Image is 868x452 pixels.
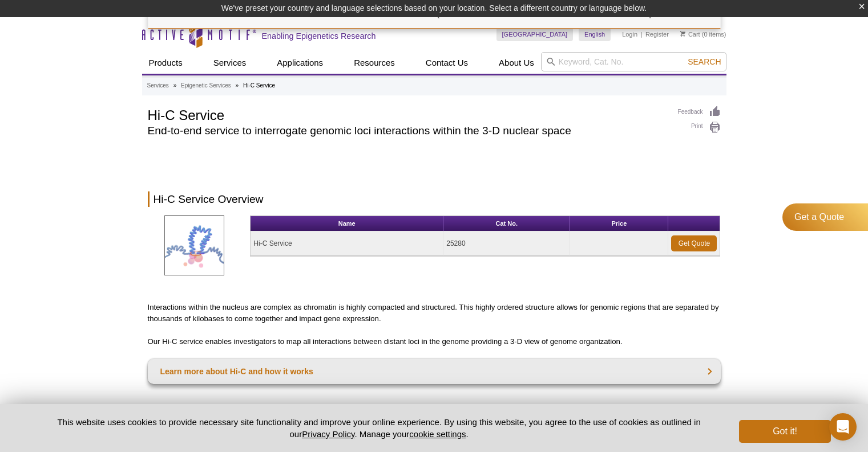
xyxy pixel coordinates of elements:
span: Search [688,57,721,66]
button: Search [684,57,724,67]
a: Learn more about Hi-C and how it works [148,359,721,384]
p: This website uses cookies to provide necessary site functionality and improve your online experie... [38,416,721,440]
a: Get Quote [671,235,717,251]
li: | [641,27,643,41]
a: English [579,27,611,41]
a: About Us [492,52,541,74]
th: Price [570,216,668,231]
a: Login [622,30,637,38]
button: cookie settings [409,429,466,439]
a: Feedback [678,106,721,118]
input: Keyword, Cat. No. [541,52,726,71]
a: Applications [270,52,330,74]
a: Cart [680,30,700,38]
img: Hi-C Service [164,215,224,275]
td: Hi-C Service [251,231,443,256]
li: (0 items) [680,27,726,41]
a: Get a Quote [782,203,868,231]
li: Hi-C Service [243,82,275,89]
a: Register [645,30,669,38]
li: » [236,82,239,89]
div: Open Intercom Messenger [829,413,857,441]
a: Services [207,52,253,74]
h2: Hi-C Service Overview [148,191,721,207]
h2: End-to-end service to interrogate genomic loci interactions within the 3-D nuclear space​ [148,126,667,136]
img: Your Cart [680,31,685,37]
a: Print [678,121,721,134]
th: Cat No. [443,216,570,231]
p: Our Hi-C service enables investigators to map all interactions between distant loci in the genome... [148,336,721,347]
th: Name [251,216,443,231]
a: [GEOGRAPHIC_DATA] [496,27,574,41]
a: Epigenetic Services [181,81,231,91]
td: 25280 [443,231,570,256]
a: Products [142,52,189,74]
button: Got it! [739,420,830,443]
a: Resources [347,52,402,74]
h1: Hi-C Service [148,106,667,123]
p: Interactions within the nucleus are complex as chromatin is highly compacted and structured. This... [148,302,721,325]
a: Services [147,81,169,91]
a: Contact Us [419,52,475,74]
h2: Enabling Epigenetics Research [262,31,376,41]
a: Privacy Policy [302,429,354,439]
li: » [173,82,177,89]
